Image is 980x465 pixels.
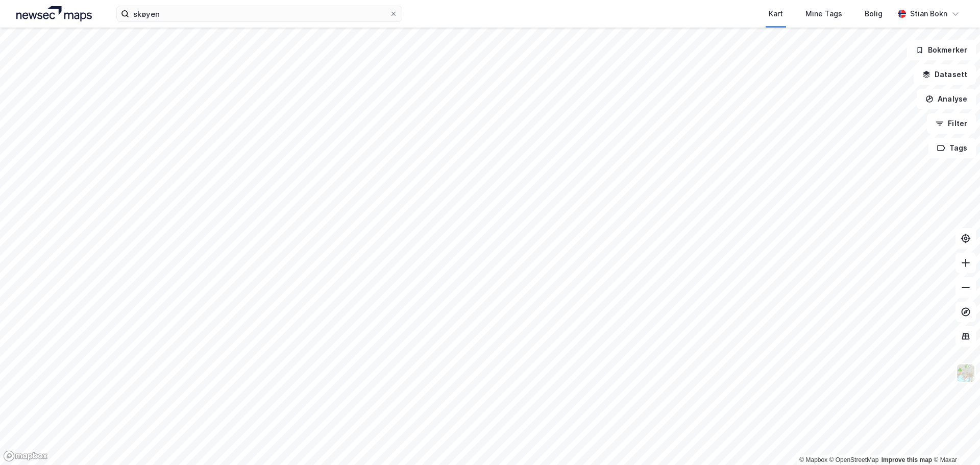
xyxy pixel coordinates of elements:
[907,40,976,60] button: Bokmerker
[929,416,980,465] div: Kontrollprogram for chat
[829,456,879,463] a: OpenStreetMap
[927,113,976,134] button: Filter
[865,8,883,20] div: Bolig
[881,456,932,463] a: Improve this map
[769,8,783,20] div: Kart
[929,416,980,465] iframe: Chat Widget
[956,363,975,383] img: Z
[129,6,389,21] input: Søk på adresse, matrikkel, gårdeiere, leietakere eller personer
[928,138,976,158] button: Tags
[805,8,842,20] div: Mine Tags
[799,456,827,463] a: Mapbox
[3,450,48,462] a: Mapbox homepage
[914,64,976,85] button: Datasett
[917,89,976,109] button: Analyse
[16,6,92,21] img: logo.a4113a55bc3d86da70a041830d287a7e.svg
[910,8,947,20] div: Stian Bokn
